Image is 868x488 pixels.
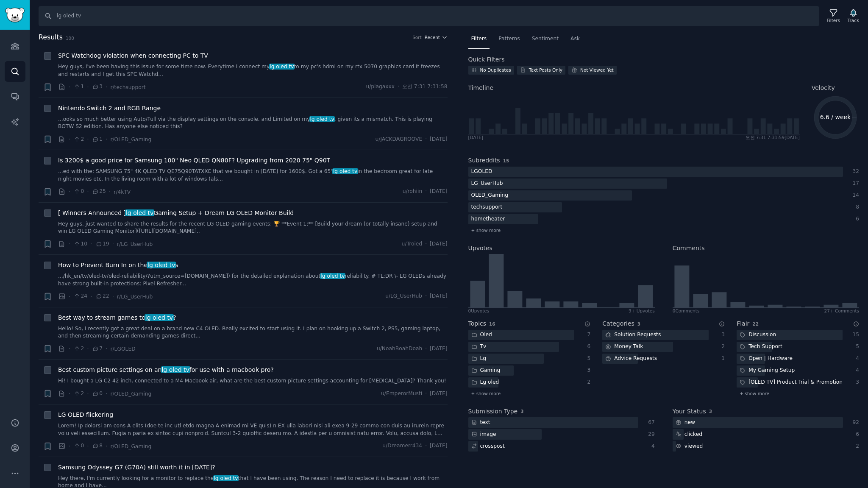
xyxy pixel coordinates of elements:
div: No Duplicates [480,67,511,73]
span: · [69,135,70,144]
span: 3 [92,83,103,91]
span: · [109,187,111,196]
span: u/JACKDAGROOVE [376,136,423,143]
div: 29 [647,431,655,438]
div: Lg oled [468,377,502,388]
div: clicked [673,429,705,440]
span: + show more [471,390,501,396]
div: 32 [852,168,860,176]
div: Open | Hardware [737,354,796,364]
span: 19 [95,240,109,248]
span: r/LG_UserHub [117,294,153,300]
h2: Flair [737,319,749,328]
h2: Quick Filters [468,55,505,64]
div: 7 [583,331,591,339]
span: 16 [489,321,495,326]
span: · [425,345,427,353]
span: How to Prevent Burn In on the s [58,261,178,270]
div: techsupport [468,202,506,213]
div: 오전 7:31 7:31:59 [DATE] [746,134,800,140]
h2: Categories [602,319,634,328]
span: r/4kTV [114,189,131,195]
span: 3 [637,321,640,326]
div: 3 [718,331,725,339]
a: .../hk_en/tv/oled-tv/oled-reliability/?utm_source=[DOMAIN_NAME]) for the detailed explanation abo... [58,273,448,287]
span: · [425,293,427,300]
h2: Comments [673,244,705,253]
span: + show more [471,227,501,233]
div: Lg [468,354,490,364]
span: · [112,292,114,301]
div: 2 [852,443,860,450]
span: · [425,188,427,195]
span: · [87,389,89,398]
span: · [69,344,70,353]
a: LG OLED flickering [58,410,113,419]
span: 2 [73,390,84,398]
span: · [87,442,89,451]
span: · [90,240,92,248]
span: lg oled tv [213,475,239,481]
a: Hi! I bought a LG C2 42 inch, connected to a M4 Macbook air, what are the best custom picture set... [58,377,448,385]
span: · [69,389,70,398]
a: Best custom picture settings on anlg oled tvfor use with a macbook pro? [58,365,274,374]
a: Nintendo Switch 2 and RGB Range [58,104,161,113]
span: u/plagaxxx [366,83,395,91]
div: Oled [468,330,495,340]
span: · [69,187,70,196]
a: Is 3200$ a good price for Samsung 100" Neo QLED QN80F? Upgrading from 2020 75" Q90T [58,156,330,165]
span: [DATE] [430,136,447,143]
div: 2 [583,379,591,386]
span: r/OLED_Gaming [110,391,151,397]
input: Search Keyword [39,6,819,26]
span: + show more [740,390,769,396]
span: · [87,344,89,353]
button: Recent [425,34,448,40]
div: My Gaming Setup [737,365,798,376]
span: 2 [73,345,84,353]
div: text [468,417,493,428]
span: u/LG_UserHub [385,293,422,300]
span: r/techsupport [110,84,145,90]
div: 0 Upvote s [468,308,490,314]
span: r/LGOLED [110,346,135,352]
div: LG_UserHub [468,178,506,189]
div: 92 [852,419,860,427]
a: ...ed with the: SAMSUNG 75" 4K QLED TV QE75Q90TATXXC that we bought in [DATE] for 1600$. Got a 65... [58,168,448,183]
span: [DATE] [430,390,447,398]
span: 2 [73,136,84,143]
div: 8 [852,204,860,211]
span: lg oled tv [125,209,154,216]
div: 27+ Comments [824,308,859,314]
div: [DATE] [468,134,484,140]
span: lg oled tv [161,366,190,373]
div: 2 [718,343,725,351]
span: · [106,83,107,92]
div: Solution Requests [602,330,664,340]
div: Not Viewed Yet [580,67,614,73]
span: · [112,240,114,248]
div: 4 [851,355,859,363]
span: lg oled tv [147,262,176,268]
div: 3 [583,367,591,374]
span: · [106,389,107,398]
div: [OLED TV] Product Trial & Promotion [737,377,843,388]
button: Track [845,7,862,25]
a: SPC Watchdog violation when connecting PC to TV [58,51,208,60]
span: · [425,136,427,143]
span: 25 [92,188,106,195]
a: Best way to stream games tolg oled tv? [58,313,176,322]
div: 14 [852,192,860,199]
div: 4 [647,443,655,450]
span: r/LG_UserHub [117,241,153,247]
span: u/NoahBoahDoah [377,345,422,353]
h2: Subreddits [468,156,500,165]
span: 15 [503,158,509,163]
div: 5 [583,355,591,363]
span: Best custom picture settings on an for use with a macbook pro? [58,365,274,374]
span: 22 [95,293,109,300]
span: · [106,344,107,353]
